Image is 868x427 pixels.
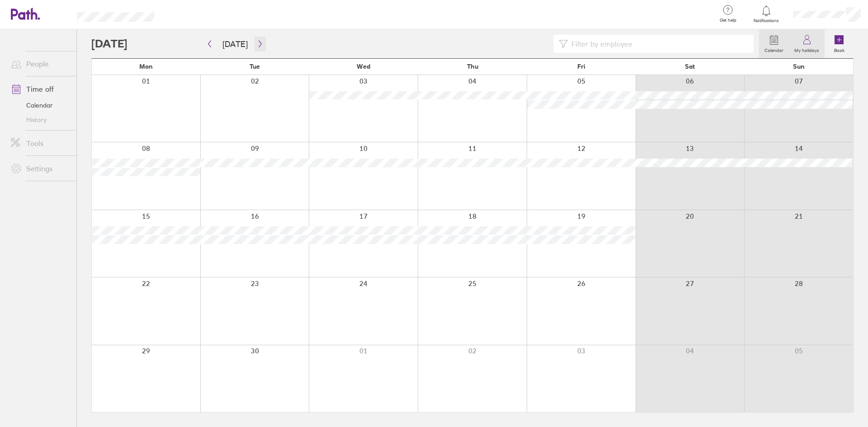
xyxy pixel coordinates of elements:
span: Sun [793,63,805,70]
span: Mon [139,63,153,70]
label: My holidays [789,45,825,53]
a: History [4,113,76,127]
a: Tools [4,134,76,152]
a: Time off [4,80,76,98]
a: Calendar [759,29,789,58]
span: Notifications [752,18,781,23]
label: Calendar [759,45,789,53]
a: People [4,55,76,73]
a: My holidays [789,29,825,58]
a: Settings [4,160,76,178]
span: Thu [467,63,478,70]
span: Tue [250,63,260,70]
a: Calendar [4,98,76,113]
span: Fri [577,63,585,70]
span: Wed [357,63,370,70]
a: Notifications [752,5,781,23]
input: Filter by employee [568,35,748,52]
a: Book [825,29,854,58]
span: Get help [713,18,743,23]
button: [DATE] [215,37,255,52]
label: Book [829,45,850,53]
span: Sat [685,63,695,70]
